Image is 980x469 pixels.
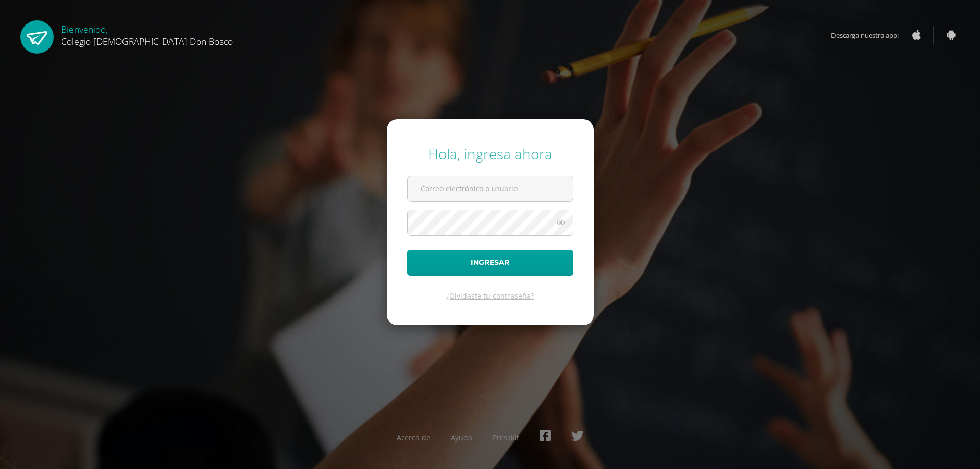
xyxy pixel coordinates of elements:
div: Hola, ingresa ahora [407,144,573,163]
span: Colegio [DEMOGRAPHIC_DATA] Don Bosco [61,35,233,47]
a: Acerca de [397,433,430,442]
a: ¿Olvidaste tu contraseña? [446,291,534,301]
input: Correo electrónico o usuario [408,176,573,201]
span: Descarga nuestra app: [831,26,909,45]
div: Bienvenido, [61,20,233,47]
button: Ingresar [407,250,573,276]
a: Presskit [493,433,519,442]
a: Ayuda [451,433,472,442]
